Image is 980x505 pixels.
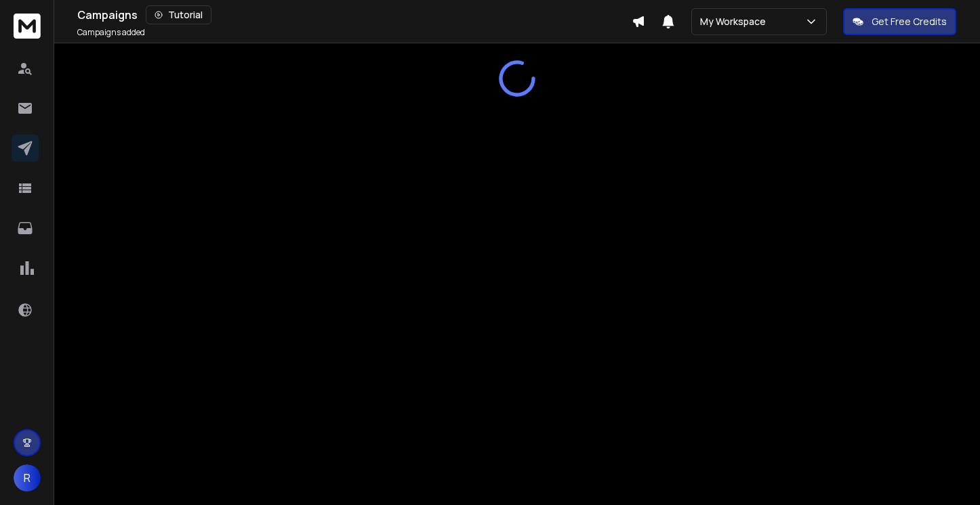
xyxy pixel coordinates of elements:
[77,27,145,38] p: Campaigns added
[843,8,956,35] button: Get Free Credits
[14,464,41,491] button: R
[77,5,632,24] div: Campaigns
[146,5,211,24] button: Tutorial
[872,15,947,28] p: Get Free Credits
[700,15,771,28] p: My Workspace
